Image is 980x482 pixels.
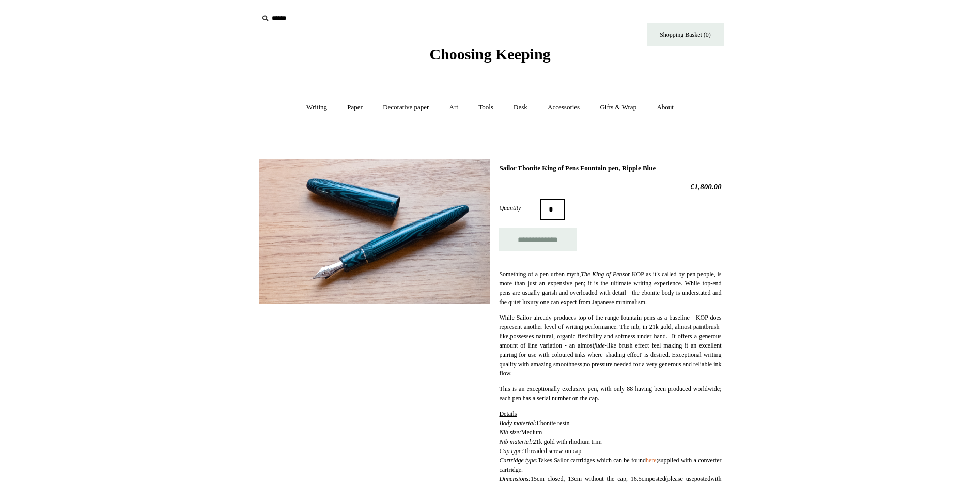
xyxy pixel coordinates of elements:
span: This is an exceptionally exclusive pen, with only 88 having been produced worldwide; each pen has... [499,385,721,402]
a: Paper [338,94,372,121]
a: Gifts & Wrap [590,94,646,121]
span: Choosing Keeping [429,46,550,63]
span: , organic flexibility and softness under hand. It offers a generous amount of line variation - an... [499,333,721,368]
span: While Sailor already produces top of the range fountain pens as a baseline - KOP does represent a... [499,314,721,330]
span: Something of a pen urban myth, or KOP as it's called by pen people, is more than just an expensiv... [499,270,721,306]
span: - [720,323,722,330]
span: like, [499,333,510,340]
a: here [646,457,657,464]
span: ; [582,360,584,368]
i: Nib size: [499,429,521,436]
a: Writing [297,94,336,121]
a: Shopping Basket (0) [647,23,724,46]
em: fude [594,342,605,349]
a: Art [440,94,468,121]
label: Quantity [499,203,540,213]
a: Choosing Keeping [429,54,550,61]
span: Details [499,410,517,417]
a: Decorative paper [374,94,438,121]
span: ; [657,457,658,464]
h2: £1,800.00 [499,182,721,191]
a: Desk [504,94,537,121]
img: Sailor Ebonite King of Pens Fountain pen, Ripple Blue [259,159,490,304]
a: Accessories [538,94,589,121]
a: About [647,94,683,121]
a: Tools [469,94,503,121]
i: Cartridge type: [499,457,538,464]
i: Nib material: [499,438,533,445]
span: no pressure needed for a very generous and reliable ink flow. [499,360,721,377]
i: Body material: [499,419,536,427]
i: The King of Pens [581,270,625,278]
h1: Sailor Ebonite King of Pens Fountain pen, Ripple Blue [499,164,721,172]
span: Takes Sailor cartridges which can be found [538,457,657,464]
i: Cap type: [499,447,523,455]
span: possesses natural [510,333,553,340]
